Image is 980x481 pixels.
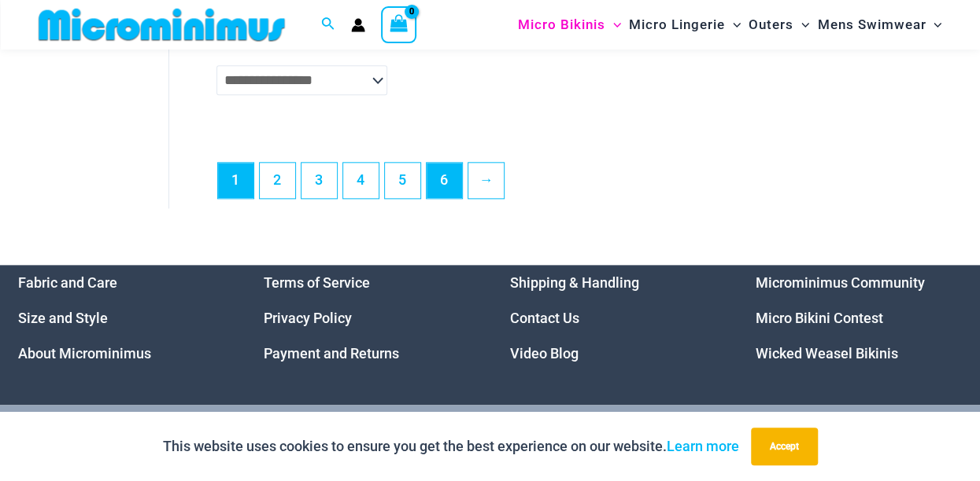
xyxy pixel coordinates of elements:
a: Learn more [667,438,739,454]
a: Video Blog [510,345,579,362]
a: Page 5 [385,163,420,198]
a: Wicked Weasel Bikinis [756,345,898,362]
aside: Footer Widget 1 [18,265,225,371]
a: OutersMenu ToggleMenu Toggle [745,5,813,45]
a: Account icon link [351,18,365,32]
a: Contact Us [510,310,579,326]
a: Search icon link [321,15,335,35]
a: → [468,163,504,198]
span: Outers [749,5,793,45]
a: Micro BikinisMenu ToggleMenu Toggle [514,5,625,45]
aside: Footer Widget 4 [756,265,963,371]
nav: Site Navigation [512,2,949,47]
span: Mens Swimwear [817,5,926,45]
aside: Footer Widget 2 [264,265,471,371]
a: Page 3 [301,163,337,198]
a: About Microminimus [18,345,151,362]
a: Micro LingerieMenu ToggleMenu Toggle [625,5,745,45]
aside: Footer Widget 3 [510,265,717,371]
a: Payment and Returns [264,345,399,362]
nav: Menu [264,265,471,371]
span: Micro Lingerie [629,5,725,45]
a: Fabric and Care [18,274,117,291]
img: MM SHOP LOGO FLAT [32,7,291,42]
nav: Menu [756,265,963,371]
a: Microminimus Community [756,274,925,291]
span: Micro Bikinis [518,5,605,45]
p: This website uses cookies to ensure you get the best experience on our website. [163,435,739,458]
nav: Menu [18,265,225,371]
span: Menu Toggle [725,5,741,45]
a: View Shopping Cart, empty [381,6,417,42]
nav: Menu [510,265,717,371]
a: Shipping & Handling [510,274,639,291]
button: Accept [751,428,818,465]
a: Mens SwimwearMenu ToggleMenu Toggle [813,5,945,45]
span: Menu Toggle [605,5,621,45]
nav: Product Pagination [216,162,948,207]
a: Page 2 [260,163,295,198]
span: Menu Toggle [926,5,941,45]
a: Page 4 [343,163,379,198]
a: Privacy Policy [264,310,352,326]
a: Size and Style [18,310,108,326]
a: Page 6 [427,163,462,198]
a: Terms of Service [264,274,370,291]
span: Page 1 [218,163,253,198]
a: Micro Bikini Contest [756,310,883,326]
span: Menu Toggle [793,5,809,45]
